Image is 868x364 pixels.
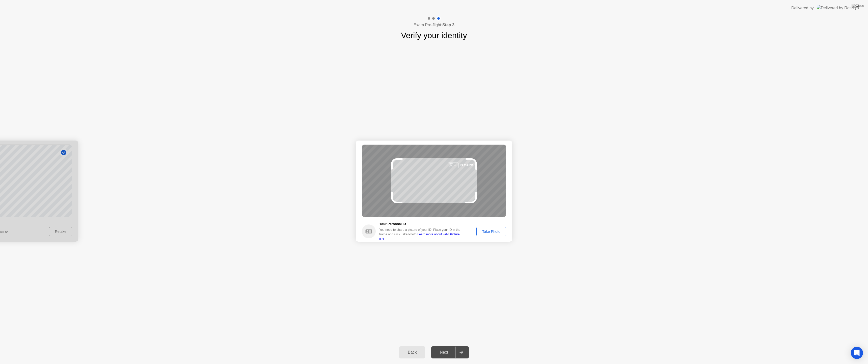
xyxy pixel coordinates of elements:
[851,347,863,359] div: Open Intercom Messenger
[414,22,454,28] h4: Exam Pre-flight:
[401,350,424,355] div: Back
[460,163,473,168] div: ID CARD
[442,23,454,27] b: Step 3
[852,4,864,8] img: Close
[791,5,814,11] div: Delivered by
[476,227,506,236] button: Take Photo
[431,346,469,358] button: Next
[433,350,455,355] div: Next
[478,230,504,234] div: Take Photo
[379,233,460,241] a: Learn more about valid Picture IDs..
[399,346,425,358] button: Back
[817,5,859,11] img: Delivered by Rosalyn
[379,221,464,226] h5: Your Personal ID
[401,29,467,41] h1: Verify your identity
[379,227,464,241] div: You need to share a picture of your ID. Place your ID in the frame and click Take Photo.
